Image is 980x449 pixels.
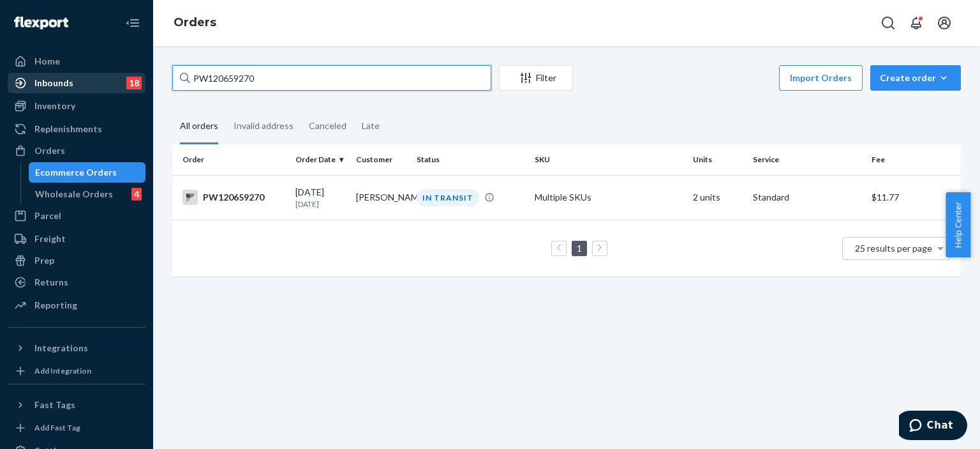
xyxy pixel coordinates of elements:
div: Fast Tags [34,399,75,411]
th: SKU [530,144,687,175]
td: $11.77 [866,175,961,220]
div: Add Integration [34,365,91,376]
button: Create order [870,65,961,91]
div: Add Fast Tag [34,422,80,433]
div: IN TRANSIT [417,189,479,206]
div: Late [362,109,380,142]
p: [DATE] [295,199,346,209]
div: Freight [34,232,66,245]
td: [PERSON_NAME] [351,175,412,220]
div: Prep [34,254,54,267]
button: Fast Tags [8,395,145,415]
div: All orders [180,109,218,144]
th: Order [172,144,290,175]
input: Search orders [172,65,491,91]
div: Invalid address [234,109,293,142]
p: Standard [753,191,861,204]
a: Inbounds18 [8,73,145,93]
button: Open account menu [932,10,957,36]
div: Filter [500,72,572,84]
div: Customer [356,154,406,165]
a: Add Integration [8,363,145,379]
button: Open Search Box [875,10,901,36]
div: Ecommerce Orders [35,166,117,179]
a: Prep [8,250,145,271]
button: Integrations [8,338,145,358]
a: Page 1 is your current page [574,243,584,254]
th: Service [748,144,866,175]
button: Close Navigation [120,10,145,36]
a: Returns [8,272,145,293]
iframe: Opens a widget where you can chat to one of our agents [899,411,967,443]
a: Freight [8,229,145,249]
button: Filter [499,65,573,91]
div: Inventory [34,100,75,112]
div: [DATE] [295,186,346,209]
span: 25 results per page [855,243,932,254]
a: Inventory [8,96,145,116]
button: Help Center [946,192,970,257]
div: Returns [34,276,68,289]
div: Inbounds [34,77,73,89]
a: Orders [8,141,145,161]
a: Orders [174,15,216,29]
div: Replenishments [34,123,102,135]
a: Replenishments [8,119,145,139]
th: Units [688,144,748,175]
button: Open notifications [903,10,929,36]
div: Wholesale Orders [35,188,113,201]
ol: breadcrumbs [163,4,226,42]
div: Orders [34,144,65,157]
td: 2 units [688,175,748,220]
a: Home [8,51,145,72]
th: Status [412,144,530,175]
div: 18 [126,77,142,89]
th: Order Date [290,144,351,175]
div: Home [34,55,60,68]
div: Canceled [309,109,346,142]
a: Parcel [8,206,145,226]
img: Flexport logo [14,17,68,29]
a: Add Fast Tag [8,420,145,436]
div: PW120659270 [182,190,285,205]
div: Parcel [34,209,61,222]
a: Ecommerce Orders [29,162,146,183]
td: Multiple SKUs [530,175,687,220]
div: Create order [880,72,951,84]
div: Reporting [34,299,77,312]
div: 4 [131,188,142,201]
button: Import Orders [779,65,863,91]
div: Integrations [34,342,88,354]
a: Reporting [8,295,145,316]
th: Fee [866,144,961,175]
a: Wholesale Orders4 [29,184,146,204]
